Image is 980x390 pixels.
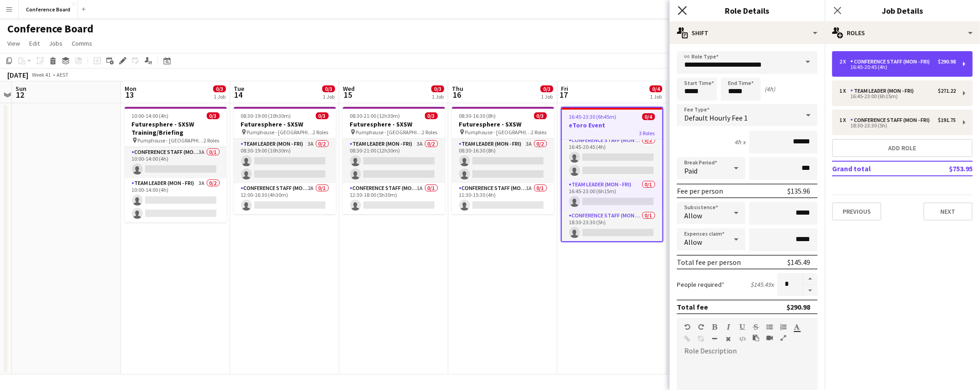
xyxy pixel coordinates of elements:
span: Fri [561,84,568,93]
app-job-card: 08:30-19:00 (10h30m)0/3Futuresphere - SXSW Pumphouse - [GEOGRAPHIC_DATA]2 RolesTeam Leader (Mon -... [234,107,336,214]
span: 2 Roles [204,137,220,144]
span: 2 Roles [422,129,438,136]
span: 0/3 [425,112,438,119]
h1: Conference Board [7,22,94,36]
div: Total fee per person [677,258,741,267]
a: Edit [26,37,43,49]
div: Conference Staff (Mon - Fri) [850,117,933,123]
button: Add role [832,139,973,157]
app-job-card: 08:30-21:00 (12h30m)0/3Futuresphere - SXSW Pumphouse - [GEOGRAPHIC_DATA]2 RolesTeam Leader (Mon -... [343,107,445,214]
app-card-role: Team Leader (Mon - Fri)3A0/208:30-16:30 (8h) [452,139,554,183]
span: 08:30-21:00 (12h30m) [350,112,400,119]
span: 2 Roles [313,129,329,136]
div: 1 Job [214,93,225,100]
span: Edit [29,39,40,47]
span: 0/3 [540,85,553,92]
span: Default Hourly Fee 1 [684,113,748,122]
span: Comms [72,39,92,47]
h3: Futuresphere - SXSW Training/Briefing [125,120,227,137]
app-card-role: Conference Staff (Mon - Fri)3A0/110:00-14:00 (4h) [125,147,227,178]
span: 0/3 [213,85,226,92]
div: 1 x [839,117,850,123]
div: $135.96 [787,186,810,195]
button: Fullscreen [780,334,786,342]
h3: eToro Event [562,121,662,129]
a: Comms [68,37,96,49]
button: Redo [698,323,704,331]
button: Horizontal Line [712,335,718,343]
h3: Futuresphere - SXSW [343,120,445,128]
div: [DATE] [7,70,28,79]
div: $145.49 [787,258,810,267]
button: Underline [739,323,745,331]
button: Unordered List [766,323,773,331]
button: Bold [712,323,718,331]
span: 0/4 [650,85,662,92]
button: Undo [684,323,691,331]
span: 17 [560,90,568,100]
span: 10:00-14:00 (4h) [132,112,169,119]
span: 12 [14,90,26,100]
label: People required [677,280,724,289]
button: Ordered List [780,323,786,331]
div: Conference Staff (Mon - Fri) [850,58,933,65]
span: Jobs [49,39,63,47]
div: $290.98 [786,302,810,311]
app-job-card: 16:45-23:30 (6h45m)0/4eToro Event3 RolesConference Staff (Mon - Fri)0/216:45-20:45 (4h) Team Lead... [561,107,663,242]
span: 0/3 [207,112,220,119]
span: 0/3 [322,85,335,92]
div: 2 x [839,58,850,65]
span: 0/3 [534,112,547,119]
span: 08:30-16:30 (8h) [459,112,496,119]
span: Wed [343,84,355,93]
button: Insert video [766,334,773,342]
div: $145.49 x [750,280,774,289]
h3: Futuresphere - SXSW [234,120,336,128]
span: 2 Roles [531,129,547,136]
span: 16:45-23:30 (6h45m) [569,113,617,120]
span: 0/4 [642,113,655,120]
span: 0/3 [316,112,329,119]
div: 18:30-23:30 (5h) [839,123,956,128]
span: Tue [234,84,244,93]
app-card-role: Conference Staff (Mon - Fri)0/216:45-20:45 (4h) [562,135,662,179]
span: 16 [451,90,463,100]
span: Thu [452,84,463,93]
span: Sun [16,84,26,93]
button: Decrease [803,285,818,296]
span: View [7,39,20,47]
app-job-card: 08:30-16:30 (8h)0/3Futuresphere - SXSW Pumphouse - [GEOGRAPHIC_DATA]2 RolesTeam Leader (Mon - Fri... [452,107,554,214]
div: 1 Job [541,93,553,100]
div: 16:45-20:45 (4h) [839,65,956,69]
app-card-role: Team Leader (Mon - Fri)3A0/208:30-19:00 (10h30m) [234,139,336,183]
div: $271.22 [938,88,956,94]
span: 0/3 [431,85,444,92]
td: $753.95 [919,161,973,176]
span: 15 [341,90,355,100]
button: Paste as plain text [753,334,759,342]
span: 18 [669,90,680,100]
app-card-role: Team Leader (Mon - Fri)0/116:45-23:00 (6h15m) [562,179,662,211]
div: 1 Job [650,93,662,100]
span: Pumphouse - [GEOGRAPHIC_DATA] [138,137,204,144]
button: Conference Board [19,0,78,18]
a: Jobs [45,37,66,49]
app-card-role: Conference Staff (Mon - Fri)2A0/112:00-16:30 (4h30m) [234,183,336,214]
div: 1 x [839,88,850,94]
span: Week 41 [30,71,53,78]
div: 1 Job [323,93,335,100]
app-card-role: Conference Staff (Mon - Fri)1A0/111:30-15:30 (4h) [452,183,554,214]
button: Italic [725,323,732,331]
div: 10:00-14:00 (4h)0/3Futuresphere - SXSW Training/Briefing Pumphouse - [GEOGRAPHIC_DATA]2 RolesConf... [125,107,227,222]
h3: Role Details [670,5,825,16]
button: Increase [803,273,818,285]
td: Grand total [832,161,919,176]
app-card-role: Conference Staff (Mon - Fri)1A0/112:30-18:00 (5h30m) [343,183,445,214]
button: Clear Formatting [725,335,732,343]
button: Previous [832,202,881,221]
span: Paid [684,166,697,175]
span: Allow [684,237,702,247]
